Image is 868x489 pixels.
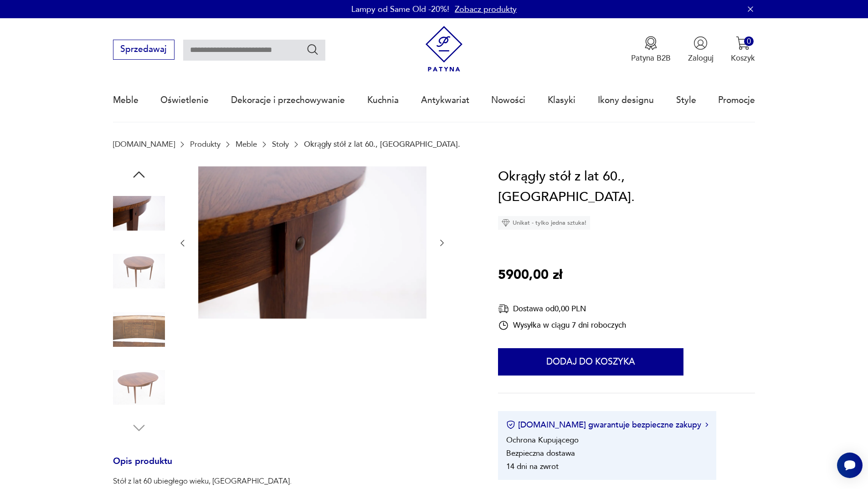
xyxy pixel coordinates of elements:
[113,304,165,355] img: Zdjęcie produktu Okrągły stół z lat 60., Polska.
[160,79,209,121] a: Oświetlenie
[506,448,575,458] li: Bezpieczna dostawa
[548,79,575,121] a: Klasyki
[113,458,472,476] h3: Opis produktu
[272,140,289,149] a: Stoły
[113,140,175,149] a: [DOMAIN_NAME]
[491,79,525,121] a: Nowości
[113,40,175,60] button: Sprzedawaj
[502,219,510,227] img: Ikona diamentu
[498,166,755,208] h1: Okrągły stół z lat 60., [GEOGRAPHIC_DATA].
[113,46,175,54] a: Sprzedawaj
[351,4,449,15] p: Lampy od Same Old -20%!
[744,36,754,46] div: 0
[113,361,165,413] img: Zdjęcie produktu Okrągły stół z lat 60., Polska.
[506,419,708,431] button: [DOMAIN_NAME] gwarantuje bezpieczne zakupy
[688,36,714,63] button: Zaloguj
[113,187,165,239] img: Zdjęcie produktu Okrągły stół z lat 60., Polska.
[731,36,755,63] button: 0Koszyk
[198,166,426,319] img: Zdjęcie produktu Okrągły stół z lat 60., Polska.
[455,4,517,15] a: Zobacz produkty
[598,79,654,121] a: Ikony designu
[731,53,755,63] p: Koszyk
[693,36,708,50] img: Ikonka użytkownika
[498,265,562,286] p: 5900,00 zł
[236,140,257,149] a: Meble
[306,43,319,56] button: Szukaj
[506,435,579,445] li: Ochrona Kupującego
[498,303,509,314] img: Ikona dostawy
[837,453,863,478] iframe: Smartsupp widget button
[498,320,626,331] div: Wysyłka w ciągu 7 dni roboczych
[231,79,345,121] a: Dekoracje i przechowywanie
[367,79,399,121] a: Kuchnia
[421,26,467,72] img: Patyna - sklep z meblami i dekoracjami vintage
[506,461,559,472] li: 14 dni na zwrot
[113,476,472,487] p: Stół z lat 60 ubiegłego wieku, [GEOGRAPHIC_DATA].
[506,420,515,429] img: Ikona certyfikatu
[113,79,139,121] a: Meble
[190,140,221,149] a: Produkty
[304,140,460,149] p: Okrągły stół z lat 60., [GEOGRAPHIC_DATA].
[644,36,658,50] img: Ikona medalu
[676,79,696,121] a: Style
[688,53,714,63] p: Zaloguj
[421,79,469,121] a: Antykwariat
[736,36,750,50] img: Ikona koszyka
[113,245,165,297] img: Zdjęcie produktu Okrągły stół z lat 60., Polska.
[631,53,671,63] p: Patyna B2B
[705,422,708,427] img: Ikona strzałki w prawo
[631,36,671,63] a: Ikona medaluPatyna B2B
[718,79,755,121] a: Promocje
[631,36,671,63] button: Patyna B2B
[498,303,626,314] div: Dostawa od 0,00 PLN
[498,348,683,376] button: Dodaj do koszyka
[498,216,590,230] div: Unikat - tylko jedna sztuka!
